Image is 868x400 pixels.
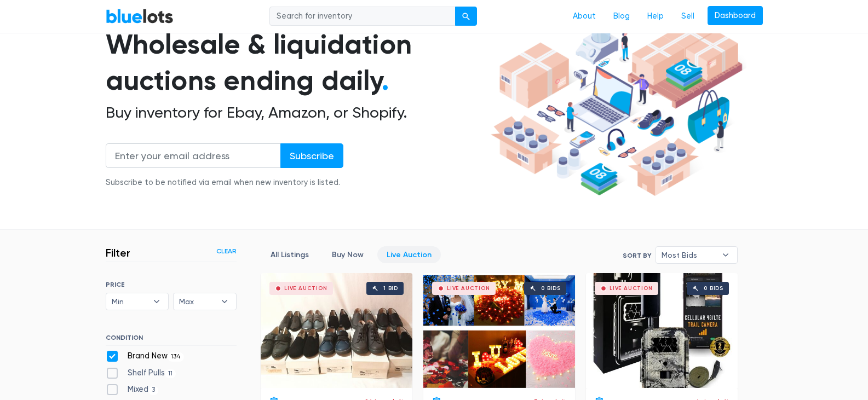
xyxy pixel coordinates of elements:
b: ▾ [145,293,168,310]
h6: PRICE [106,281,237,288]
div: Live Auction [284,286,327,291]
div: 1 bid [383,286,398,291]
a: Live Auction [377,246,441,263]
div: 0 bids [541,286,561,291]
label: Shelf Pulls [106,367,176,379]
span: Min [112,293,148,310]
span: 11 [165,369,176,378]
a: Live Auction 0 bids [586,273,738,388]
h3: Filter [106,246,130,259]
a: All Listings [261,246,318,263]
a: BlueLots [106,8,174,24]
h6: CONDITION [106,334,237,346]
div: 0 bids [704,286,723,291]
div: Live Auction [447,286,490,291]
span: 134 [168,352,185,361]
a: Live Auction 1 bid [261,273,412,388]
a: Clear [216,246,237,256]
label: Brand New [106,350,185,362]
span: Most Bids [662,247,716,263]
a: Live Auction 0 bids [423,273,575,388]
input: Subscribe [280,143,343,168]
img: hero-ee84e7d0318cb26816c560f6b4441b76977f77a177738b4e94f68c95b2b83dbb.png [487,2,746,201]
label: Mixed [106,384,159,396]
span: 3 [148,386,159,395]
b: ▾ [714,247,737,263]
b: ▾ [213,293,236,310]
h1: Wholesale & liquidation auctions ending daily [106,26,487,99]
a: Help [639,6,672,27]
input: Search for inventory [269,7,456,26]
input: Enter your email address [106,143,281,168]
a: Sell [672,6,703,27]
a: Blog [605,6,639,27]
a: Buy Now [323,246,373,263]
a: Dashboard [708,6,763,26]
h2: Buy inventory for Ebay, Amazon, or Shopify. [106,103,487,122]
span: . [382,64,389,97]
span: Max [179,293,215,310]
div: Subscribe to be notified via email when new inventory is listed. [106,177,343,189]
label: Sort By [623,251,651,260]
a: About [564,6,605,27]
div: Live Auction [610,286,653,291]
